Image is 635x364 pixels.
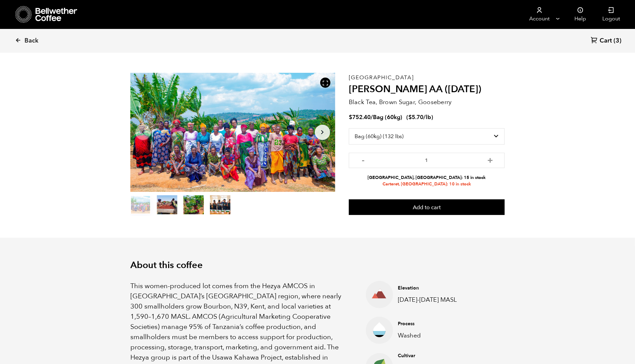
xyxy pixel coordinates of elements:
[349,113,352,121] span: $
[398,320,494,327] h4: Process
[359,156,368,163] button: -
[349,84,505,95] h2: [PERSON_NAME] AA ([DATE])
[600,37,612,45] span: Cart
[407,113,434,121] span: ( )
[349,113,371,121] bdi: 752.40
[398,285,494,292] h4: Elevation
[424,113,432,121] span: /lb
[349,175,505,181] li: [GEOGRAPHIC_DATA], [GEOGRAPHIC_DATA]: 15 in stock
[349,98,505,107] p: Black Tea, Brown Sugar, Gooseberry
[25,37,38,45] span: Back
[373,113,403,121] span: Bag (60kg)
[398,295,494,304] p: [DATE]-[DATE] MASL
[349,181,505,187] li: Carteret, [GEOGRAPHIC_DATA]: 10 in stock
[614,37,621,45] span: (3)
[130,260,505,271] h2: About this coffee
[349,199,505,215] button: Add to cart
[409,113,412,121] span: $
[591,36,621,46] a: Cart (3)
[398,352,494,359] h4: Cultivar
[486,156,494,163] button: +
[371,113,373,121] span: /
[398,331,494,340] p: Washed
[409,113,424,121] bdi: 5.70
